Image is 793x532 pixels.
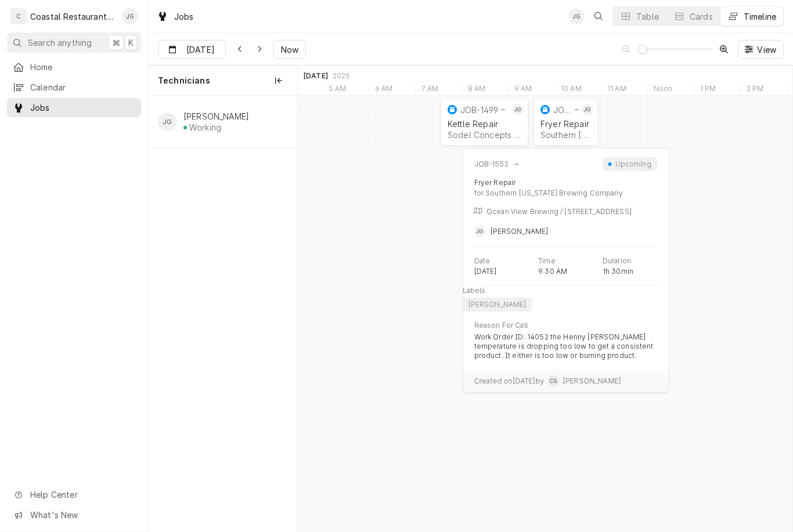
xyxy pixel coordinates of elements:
span: Jobs [30,102,135,114]
span: Search anything [28,37,92,49]
div: 2025 [333,71,351,81]
div: 5 AM [322,84,352,97]
div: JG [568,8,585,24]
div: JOB-1552 [553,105,574,115]
button: View [738,40,784,59]
div: Sodel Concepts | [GEOGRAPHIC_DATA], 19971 [448,130,521,140]
p: Date [474,256,491,266]
div: 11 AM [601,84,632,97]
div: James Gatton's Avatar [474,226,486,237]
div: James Gatton's Avatar [568,8,585,24]
div: Working [189,122,221,132]
div: normal [298,96,792,532]
div: 10 AM [554,84,587,97]
button: Now [273,40,306,59]
div: Southern [US_STATE] Brewing Company | Ocean View, 19970 [540,130,591,140]
div: James Gatton's Avatar [512,104,524,115]
div: JG [474,226,486,237]
div: Chris Sockriter's Avatar [547,375,559,387]
div: Fryer Repair [474,178,516,187]
a: Home [7,57,141,77]
div: 7 AM [415,84,445,97]
div: Technicians column. SPACE for context menu [149,66,297,96]
span: [PERSON_NAME] [491,227,549,236]
button: Open search [589,7,608,26]
div: James Gatton's Avatar [582,104,593,115]
span: Created on [DATE] by [474,377,545,386]
div: 9 AM [508,84,538,97]
div: Coastal Restaurant Repair [30,10,116,23]
div: JOB-1552 [474,160,509,169]
p: Ocean View Brewing / [STREET_ADDRESS] [486,207,632,216]
p: Duration [603,256,631,266]
div: Cards [690,10,713,23]
div: [DATE] [304,71,328,81]
span: Home [30,61,135,73]
div: Upcoming [614,160,653,169]
p: Time [538,256,556,266]
button: [DATE] [158,40,226,59]
p: 9:30 AM [538,267,567,276]
a: Calendar [7,78,141,97]
p: Labels [463,286,486,295]
div: Kettle Repair [448,119,521,129]
div: left [149,96,297,532]
div: [PERSON_NAME] [467,300,528,309]
div: Table [636,10,659,23]
span: View [755,44,778,56]
div: 8 AM [462,84,492,97]
p: Work Order ID: 14052 the Henny [PERSON_NAME] temperature is dropping too low to get a consistent ... [474,332,658,360]
button: Search anything⌘K [7,32,141,53]
span: Calendar [30,81,135,93]
p: 1h 30min [603,267,633,276]
p: Reason For Call [474,321,528,330]
span: [PERSON_NAME] [563,377,621,386]
div: James Gatton's Avatar [158,113,176,131]
div: Fryer Repair [540,119,591,129]
span: K [128,37,134,49]
span: Now [279,44,301,56]
div: JOB-1499 [460,105,498,115]
div: 1 PM [694,84,722,97]
a: Go to What's New [7,505,141,524]
div: Noon [647,84,679,97]
div: for Southern [US_STATE] Brewing Company [474,189,658,198]
a: Go to Help Center [7,485,141,504]
span: Help Center [30,488,134,501]
div: C [10,8,27,24]
span: ⌘ [112,37,120,49]
div: JG [582,104,593,115]
div: Timeline [744,10,776,23]
span: Technicians [158,75,210,86]
p: [DATE] [474,267,497,276]
a: Jobs [7,98,141,117]
div: JG [122,8,138,24]
div: 2 PM [740,84,770,97]
span: What's New [30,509,134,521]
div: JG [512,104,524,115]
div: JG [158,113,176,131]
div: James Gatton's Avatar [122,8,138,24]
div: 6 AM [369,84,399,97]
div: CS [547,375,559,387]
div: [PERSON_NAME] [183,111,249,121]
